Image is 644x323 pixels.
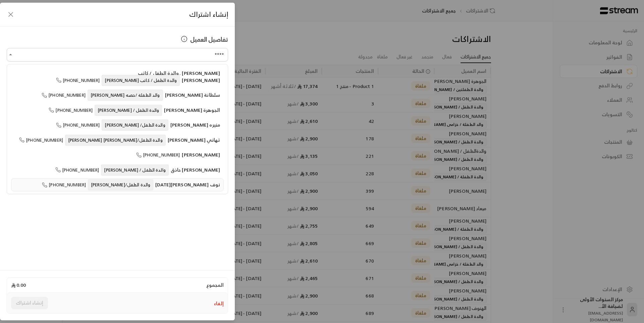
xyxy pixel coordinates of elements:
span: والدة الطفل / [PERSON_NAME] [95,105,162,116]
span: والدة الطفل / كاتب [PERSON_NAME] [102,75,180,86]
span: [PHONE_NUMBER] [49,106,93,114]
span: [PHONE_NUMBER] [56,77,100,84]
span: إنشاء اشتراك [189,8,228,20]
span: والدة الطفل/[PERSON_NAME] [88,179,153,190]
span: نوف [PERSON_NAME][DATE] [155,180,220,189]
span: والدة الطفل / [PERSON_NAME] [101,165,168,176]
span: [PERSON_NAME] حاذق [171,166,220,174]
span: المجموع [206,282,224,288]
span: [PHONE_NUMBER] [136,151,180,159]
span: [PHONE_NUMBER] [56,121,100,129]
span: والدة الطفل/ [PERSON_NAME] [102,120,168,131]
span: [PHONE_NUMBER] [55,166,99,174]
span: [PERSON_NAME] [182,150,220,159]
span: [PHONE_NUMBER] [42,91,86,99]
span: تفاصيل العميل [190,35,228,44]
span: 0.00 [11,282,26,288]
button: إلغاء [214,300,224,307]
span: [PHONE_NUMBER] [19,136,63,144]
span: الجوهرة [PERSON_NAME] [164,106,220,114]
span: منيره [PERSON_NAME] [170,121,220,129]
span: تهاني [PERSON_NAME] [168,136,220,144]
span: والدة الطفل/[PERSON_NAME] [PERSON_NAME] [65,135,166,146]
button: Close [7,51,15,59]
span: سلطانة [PERSON_NAME] [165,91,220,99]
span: [PERSON_NAME] . والدة الطفل / كاتب [PERSON_NAME] [138,69,220,84]
span: والد الطفلة /حصه [PERSON_NAME] [88,90,163,101]
span: [PHONE_NUMBER] [42,181,86,189]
